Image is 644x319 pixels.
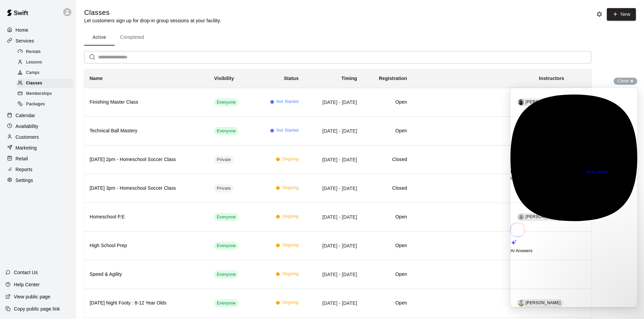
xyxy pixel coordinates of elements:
[26,70,40,76] span: Camps
[214,271,238,278] span: Everyone
[282,242,299,249] span: Ongoing
[618,78,629,83] span: Close
[539,76,564,81] b: Instructors
[90,99,203,106] h6: Finishing Master Class
[16,47,73,57] div: Rentals
[5,175,71,185] a: Settings
[5,25,71,35] a: Home
[304,116,362,145] td: [DATE] - [DATE]
[368,99,407,106] h6: Open
[214,243,238,249] span: Everyone
[214,185,234,192] span: Private
[16,112,35,119] p: Calendar
[304,88,362,116] td: [DATE] - [DATE]
[282,299,299,306] span: Ongoing
[214,98,238,106] div: This service is visible to all of your customers
[282,156,299,163] span: Ongoing
[368,299,407,307] h6: Open
[16,134,39,140] p: Customers
[16,37,34,44] p: Services
[16,68,76,78] a: Camps
[214,128,238,134] span: Everyone
[368,185,407,192] h6: Closed
[16,177,33,184] p: Settings
[304,260,362,289] td: [DATE] - [DATE]
[26,90,52,97] span: Memberships
[368,213,407,221] h6: Open
[14,281,40,288] p: Help Center
[368,156,407,163] h6: Closed
[282,213,299,220] span: Ongoing
[16,78,76,89] a: Classes
[214,99,238,106] span: Everyone
[282,271,299,277] span: Ongoing
[614,78,637,85] button: Close
[284,76,299,81] b: Status
[90,213,203,221] h6: Homeschool P.E
[510,88,637,307] iframe: Help Scout Beacon - Live Chat, Contact Form, and Knowledge Base
[214,270,238,278] div: This service is visible to all of your customers
[90,185,203,192] h6: [DATE] 3pm - Homeschool Soccer Class
[214,300,238,307] span: Everyone
[5,154,71,164] a: Retail
[277,99,299,105] span: Not Started
[214,299,238,307] div: This service is visible to all of your customers
[304,231,362,260] td: [DATE] - [DATE]
[14,293,50,300] p: View public page
[214,127,238,135] div: This service is visible to all of your customers
[90,242,203,249] h6: High School Prep
[214,214,238,220] span: Everyone
[26,49,41,55] span: Rentals
[304,145,362,174] td: [DATE] - [DATE]
[214,157,234,163] span: Private
[14,269,38,276] p: Contact Us
[84,17,221,24] p: Let customers sign up for drop-in group sessions at your facility.
[16,89,76,99] a: Memberships
[90,156,203,163] h6: [DATE] 2pm - Homeschool Soccer Class
[16,99,76,110] a: Packages
[368,242,407,249] h6: Open
[16,144,37,151] p: Marketing
[214,242,238,250] div: This service is visible to all of your customers
[5,36,71,46] a: Services
[304,174,362,203] td: [DATE] - [DATE]
[214,213,238,221] div: This service is visible to all of your customers
[5,143,71,153] a: Marketing
[594,9,604,19] button: Classes settings
[5,132,71,142] a: Customers
[379,76,407,81] b: Registration
[214,76,234,81] b: Visibility
[14,305,60,312] p: Copy public page link
[16,100,73,109] div: Packages
[16,47,76,57] a: Rentals
[277,127,299,134] span: Not Started
[214,184,234,192] div: This service is hidden, and can only be accessed via a direct link
[16,155,28,162] p: Retail
[368,271,407,278] h6: Open
[16,166,32,173] p: Reports
[90,127,203,135] h6: Technical Ball Mastery
[90,271,203,278] h6: Speed & Agility
[16,27,28,33] p: Home
[282,185,299,191] span: Ongoing
[16,79,73,88] div: Classes
[5,164,71,175] a: Reports
[16,58,73,67] div: Lessons
[90,299,203,307] h6: [DATE] Night Footy : 8-12 Year Olds
[304,289,362,317] td: [DATE] - [DATE]
[304,203,362,231] td: [DATE] - [DATE]
[90,76,103,81] b: Name
[16,57,76,68] a: Lessons
[5,121,71,131] div: Availability
[16,68,73,78] div: Camps
[84,8,221,17] h5: Classes
[5,110,71,121] a: Calendar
